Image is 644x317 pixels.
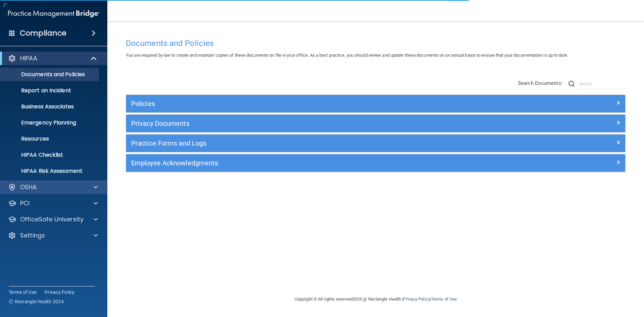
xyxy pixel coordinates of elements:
p: Emergency Planning [4,119,96,126]
p: Business Associates [4,103,96,110]
a: Policies [131,98,620,109]
p: HIPAA Risk Assessment [4,168,96,174]
img: PMB logo [8,7,99,20]
p: HIPAA [20,54,37,62]
h5: Privacy Documents [131,120,495,127]
p: Documents and Policies [4,71,96,78]
p: PCI [20,199,30,207]
p: OSHA [20,183,37,191]
p: Resources [4,136,96,142]
h4: Documents and Policies [126,39,626,48]
span: Search Documents: [518,80,562,86]
h5: Employee Acknowledgments [131,159,495,167]
p: Report an Incident [4,87,96,94]
a: Terms of Use [9,289,37,296]
div: Copyright © All rights reserved 2025 @ Rectangle Health | | [253,288,498,310]
p: Settings [20,231,45,240]
span: Ⓒ Rectangle Health 2024 [9,298,64,305]
p: HIPAA Checklist [4,152,96,158]
a: Settings [8,231,98,240]
a: PCI [8,199,98,207]
input: Search [580,79,626,89]
img: ic-search.3b580494.png [569,81,575,87]
a: Privacy Policy [403,297,430,302]
a: OSHA [8,183,98,191]
span: You are required by law to create and maintain copies of these documents on file in your office. ... [126,53,568,58]
a: HIPAA [8,54,97,62]
a: Privacy Policy [45,289,75,296]
a: Employee Acknowledgments [131,158,620,168]
h4: Compliance [20,29,66,38]
a: Privacy Documents [131,118,620,129]
a: Practice Forms and Logs [131,138,620,149]
a: Terms of Use [431,297,457,302]
p: OfficeSafe University [20,215,84,223]
a: OfficeSafe University [8,215,98,223]
h5: Practice Forms and Logs [131,140,495,147]
h5: Policies [131,100,495,107]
